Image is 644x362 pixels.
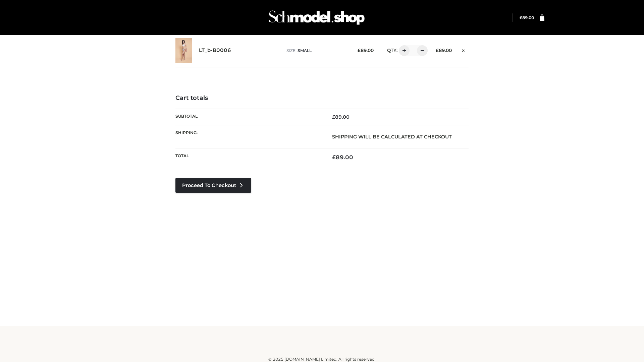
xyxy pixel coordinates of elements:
[266,4,367,31] img: Schmodel Admin 964
[332,114,350,120] bdi: 89.00
[332,154,336,161] span: £
[298,48,312,53] span: SMALL
[332,154,353,161] bdi: 89.00
[332,134,452,140] strong: Shipping will be calculated at checkout
[175,109,322,125] th: Subtotal
[175,125,322,148] th: Shipping:
[520,15,534,20] bdi: 89.00
[199,47,231,54] a: LT_b-B0006
[459,45,469,54] a: Remove this item
[175,95,469,102] h4: Cart totals
[380,45,425,56] div: QTY:
[520,15,522,20] span: £
[332,114,335,120] span: £
[436,48,452,53] bdi: 89.00
[175,38,192,63] img: LT_b-B0006 - SMALL
[175,148,322,166] th: Total
[358,48,361,53] span: £
[436,48,439,53] span: £
[358,48,374,53] bdi: 89.00
[175,178,251,193] a: Proceed to Checkout
[286,48,347,54] p: size :
[520,15,534,20] a: £89.00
